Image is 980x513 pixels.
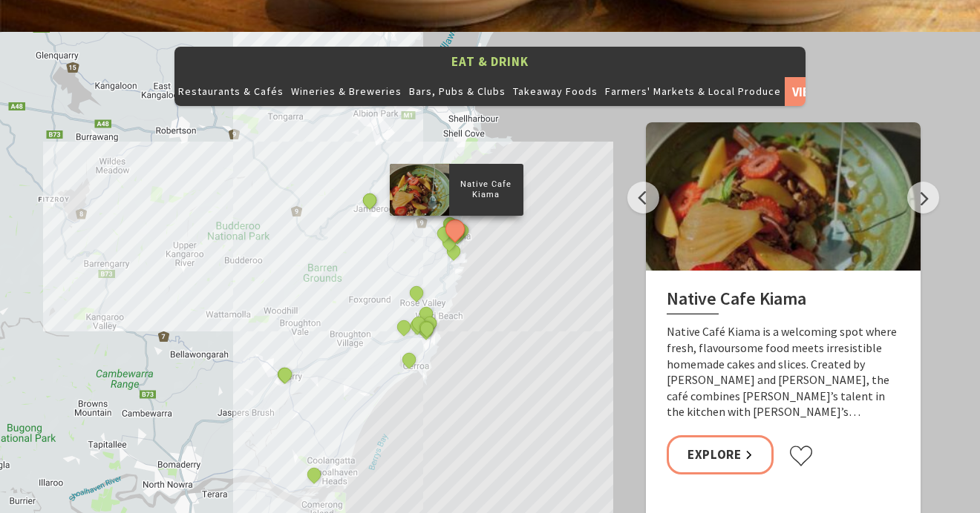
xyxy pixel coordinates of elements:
button: See detail about The Blue Swimmer at Seahaven [399,350,419,369]
h2: Native Cafe Kiama [667,288,900,315]
button: See detail about Coolangatta Estate [304,465,324,484]
button: See detail about Gather. By the Hill [417,319,437,338]
p: Native Cafe Kiama [449,177,523,201]
button: See detail about The Dairy Bar [275,365,295,384]
p: Native Café Kiama is a welcoming spot where fresh, flavoursome food meets irresistible homemade c... [667,324,900,420]
button: Previous [627,182,659,214]
button: Wineries & Breweries [287,76,405,106]
button: Takeaway Foods [509,76,601,106]
button: Bars, Pubs & Clubs [405,76,509,106]
button: See detail about Silica Restaurant and Bar [445,225,465,244]
button: See detail about Jamberoo Pub [360,191,379,210]
button: Next [907,182,939,214]
a: View All [785,76,827,106]
a: Explore [667,435,774,474]
button: See detail about Green Caffeen [434,224,454,243]
button: See detail about Crooked River Estate [394,317,414,337]
button: Farmers' Markets & Local Produce [601,76,785,106]
button: Click to favourite Native Cafe Kiama [788,445,814,467]
button: See detail about Cin Cin Wine Bar [444,242,463,261]
button: Restaurants & Cafés [174,76,287,106]
button: See detail about Native Cafe Kiama [441,215,468,242]
button: Eat & Drink [174,47,806,77]
button: See detail about Schottlanders Wagyu Beef [407,283,426,302]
